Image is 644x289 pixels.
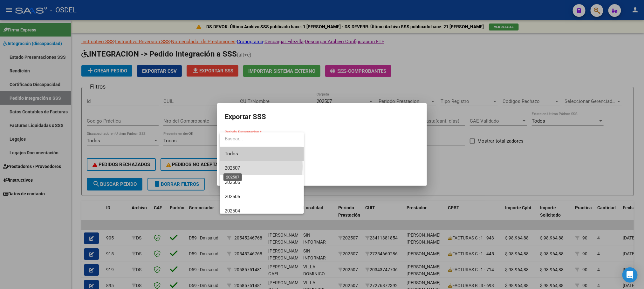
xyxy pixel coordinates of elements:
[622,267,638,283] div: Open Intercom Messenger
[220,132,302,146] input: dropdown search
[225,208,240,214] span: 202504
[225,179,240,185] span: 202506
[225,194,240,199] span: 202505
[225,165,240,171] span: 202507
[225,147,299,161] span: Todos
